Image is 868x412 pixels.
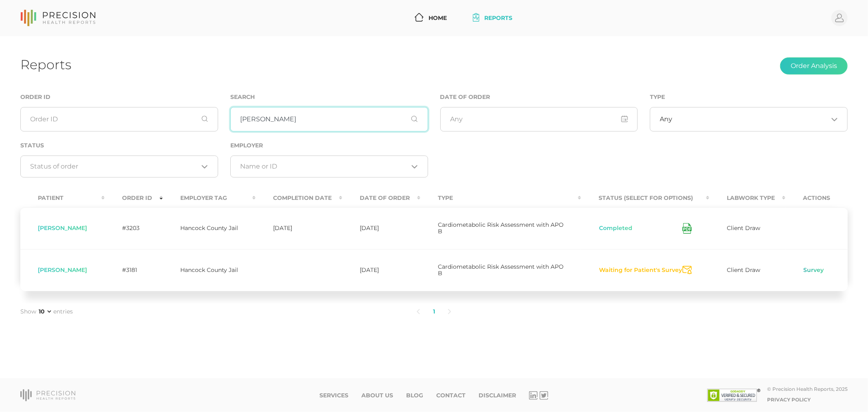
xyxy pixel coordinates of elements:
[440,94,490,101] label: Date of Order
[342,207,420,249] td: [DATE]
[727,224,760,232] span: Client Draw
[105,189,163,207] th: Order ID : activate to sort column ascending
[599,224,633,232] button: Completed
[256,207,342,249] td: [DATE]
[650,107,848,131] div: Search for option
[599,266,682,274] button: Waiting for Patient's Survey
[479,392,516,399] a: Disclaimer
[105,207,163,249] td: #3203
[230,107,428,131] input: First or Last Name
[163,249,256,291] td: Hancock County Jail
[581,189,709,207] th: Status (Select for Options) : activate to sort column ascending
[440,107,638,131] input: Any
[436,392,466,399] a: Contact
[38,224,87,232] span: [PERSON_NAME]
[406,392,423,399] a: Blog
[342,249,420,291] td: [DATE]
[256,189,342,207] th: Completion Date : activate to sort column ascending
[780,57,848,75] button: Order Analysis
[650,94,665,101] label: Type
[438,221,564,235] span: Cardiometabolic Risk Assessment with APO B
[20,142,44,149] label: Status
[709,189,785,207] th: Labwork Type : activate to sort column ascending
[803,266,824,274] a: Survey
[342,189,420,207] th: Date Of Order : activate to sort column ascending
[411,11,450,26] a: Home
[470,11,516,26] a: Reports
[20,156,218,178] div: Search for option
[767,386,848,392] div: © Precision Health Reports, 2025
[673,115,828,123] input: Search for option
[230,142,263,149] label: Employer
[230,156,428,178] div: Search for option
[163,189,256,207] th: Employer Tag : activate to sort column ascending
[20,189,105,207] th: Patient : activate to sort column ascending
[420,189,581,207] th: Type : activate to sort column ascending
[682,266,692,274] svg: Send Notification
[438,263,564,277] span: Cardiometabolic Risk Assessment with APO B
[240,162,408,171] input: Search for option
[31,162,199,171] input: Search for option
[20,107,218,131] input: Order ID
[727,266,760,274] span: Client Draw
[38,266,87,274] span: [PERSON_NAME]
[37,307,52,316] select: Showentries
[707,389,761,402] img: SSL site seal - click to verify
[163,207,256,249] td: Hancock County Jail
[105,249,163,291] td: #3181
[20,57,71,72] h1: Reports
[230,94,255,101] label: Search
[785,189,848,207] th: Actions
[660,115,673,123] span: Any
[20,94,50,101] label: Order ID
[319,392,348,399] a: Services
[20,307,73,316] label: Show entries
[361,392,393,399] a: About Us
[767,397,811,403] a: Privacy Policy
